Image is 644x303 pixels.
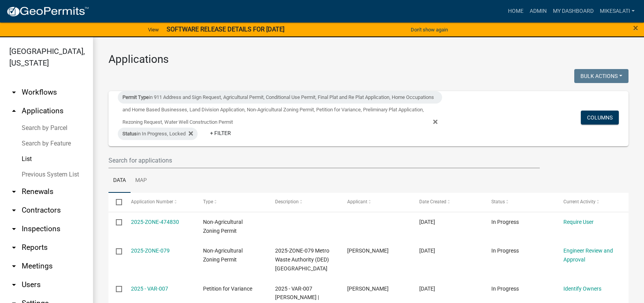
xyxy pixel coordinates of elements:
[347,248,389,254] span: Lisa Hanrahan
[412,193,484,211] datatable-header-cell: Date Created
[9,187,19,196] i: arrow_drop_down
[527,4,550,19] a: Admin
[9,88,19,97] i: arrow_drop_down
[347,286,389,292] span: Tim Schwind
[9,243,19,252] i: arrow_drop_down
[275,199,299,204] span: Description
[203,248,243,263] span: Non-Agricultural Zoning Permit
[204,126,237,140] a: + Filter
[122,131,137,137] span: Status
[131,168,152,193] a: Map
[581,111,619,125] button: Columns
[131,219,179,225] a: 2025-ZONE-474830
[633,23,638,33] button: Close
[145,23,162,36] a: View
[491,199,505,204] span: Status
[491,219,519,225] span: In Progress
[556,193,628,211] datatable-header-cell: Current Activity
[9,106,19,116] i: arrow_drop_up
[131,199,173,204] span: Application Number
[491,248,519,254] span: In Progress
[633,23,638,33] span: ×
[118,91,442,104] div: in 911 Address and Sign Request, Agricultural Permit, Conditional Use Permit, Final Plat and Re P...
[419,199,446,204] span: Date Created
[9,224,19,234] i: arrow_drop_down
[340,193,412,211] datatable-header-cell: Applicant
[108,152,540,168] input: Search for applications
[419,219,435,225] span: 09/07/2025
[123,193,195,211] datatable-header-cell: Application Number
[108,168,131,193] a: Data
[563,199,596,204] span: Current Activity
[550,4,597,19] a: My Dashboard
[118,128,198,140] div: in In Progress, Locked
[408,23,451,36] button: Don't show again
[419,248,435,254] span: 09/05/2025
[131,248,170,254] a: 2025-ZONE-079
[491,286,519,292] span: In Progress
[505,4,527,19] a: Home
[9,206,19,215] i: arrow_drop_down
[122,94,149,100] span: Permit Type
[597,4,638,19] a: MikeSalati
[484,193,556,211] datatable-header-cell: Status
[347,199,367,204] span: Applicant
[108,193,123,211] datatable-header-cell: Select
[203,286,252,292] span: Petition for Variance
[574,69,629,83] button: Bulk Actions
[268,193,340,211] datatable-header-cell: Description
[563,219,594,225] a: Require User
[563,248,613,263] a: Engineer Review and Approval
[108,53,629,66] h3: Applications
[203,199,213,204] span: Type
[203,219,243,234] span: Non-Agricultural Zoning Permit
[419,286,435,292] span: 09/02/2025
[167,26,284,33] strong: SOFTWARE RELEASE DETAILS FOR [DATE]
[9,280,19,289] i: arrow_drop_down
[131,286,168,292] a: 2025 - VAR-007
[9,261,19,271] i: arrow_drop_down
[563,286,601,292] a: Identify Owners
[195,193,267,211] datatable-header-cell: Type
[275,248,329,272] span: 2025-ZONE-079 Metro Waste Authority (DED) 20 335th St 088228313100005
